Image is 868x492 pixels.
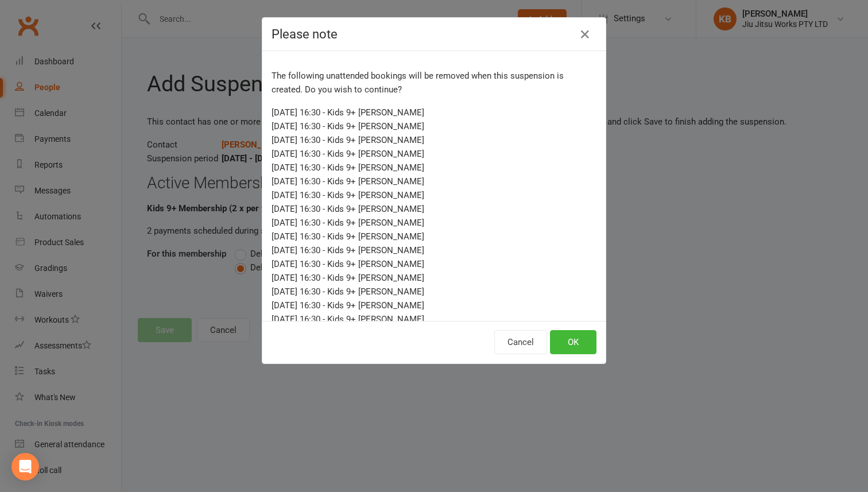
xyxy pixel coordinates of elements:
div: [DATE] 16:30 - Kids 9+ [PERSON_NAME] [272,216,596,230]
div: [DATE] 16:30 - Kids 9+ [PERSON_NAME] [272,257,596,271]
div: [DATE] 16:30 - Kids 9+ [PERSON_NAME] [272,119,596,133]
div: [DATE] 16:30 - Kids 9+ [PERSON_NAME] [272,133,596,147]
div: [DATE] 16:30 - Kids 9+ [PERSON_NAME] [272,106,596,119]
button: OK [550,330,596,354]
h4: Please note [272,27,596,41]
div: Open Intercom Messenger [11,453,39,481]
button: Close [576,25,594,44]
div: [DATE] 16:30 - Kids 9+ [PERSON_NAME] [272,312,596,326]
div: [DATE] 16:30 - Kids 9+ [PERSON_NAME] [272,299,596,312]
div: [DATE] 16:30 - Kids 9+ [PERSON_NAME] [272,147,596,161]
div: [DATE] 16:30 - Kids 9+ [PERSON_NAME] [272,230,596,243]
div: [DATE] 16:30 - Kids 9+ [PERSON_NAME] [272,271,596,285]
div: [DATE] 16:30 - Kids 9+ [PERSON_NAME] [272,161,596,175]
div: [DATE] 16:30 - Kids 9+ [PERSON_NAME] [272,202,596,216]
div: [DATE] 16:30 - Kids 9+ [PERSON_NAME] [272,175,596,188]
button: Cancel [494,330,547,354]
div: [DATE] 16:30 - Kids 9+ [PERSON_NAME] [272,243,596,257]
p: The following unattended bookings will be removed when this suspension is created. Do you wish to... [272,69,596,96]
div: [DATE] 16:30 - Kids 9+ [PERSON_NAME] [272,285,596,299]
div: [DATE] 16:30 - Kids 9+ [PERSON_NAME] [272,188,596,202]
